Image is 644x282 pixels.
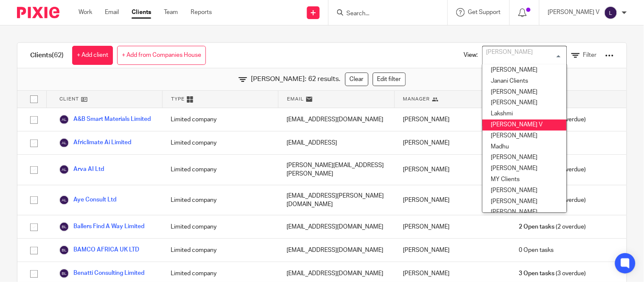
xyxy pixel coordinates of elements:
[483,76,567,87] li: Janani Clients
[483,120,567,131] li: [PERSON_NAME] V
[171,95,185,103] span: Type
[30,51,64,60] h1: Clients
[451,43,614,68] div: View:
[59,95,79,103] span: Client
[59,222,144,232] a: Ballers Find A Way Limited
[482,46,567,65] div: Search for option
[162,185,278,215] div: Limited company
[394,108,510,131] div: [PERSON_NAME]
[59,138,131,148] a: Africlimate Ai Limited
[52,52,64,59] span: (62)
[59,165,104,175] a: Arva AI Ltd
[468,9,501,15] span: Get Support
[59,268,144,279] a: Benatti Consulting Limited
[345,73,368,86] a: Clear
[162,131,278,154] div: Limited company
[17,7,59,18] img: Pixie
[59,222,69,232] img: svg%3E
[403,95,430,103] span: Manager
[59,165,69,175] img: svg%3E
[72,46,113,65] a: + Add client
[583,52,597,58] span: Filter
[483,131,567,142] li: [PERSON_NAME]
[519,223,555,231] span: 2 Open tasks
[59,245,139,255] a: BAMCO AFRICA UK LTD
[59,138,69,148] img: svg%3E
[105,8,119,17] a: Email
[519,246,554,254] span: 0 Open tasks
[483,207,567,218] li: [PERSON_NAME]
[519,223,586,231] span: (2 overdue)
[59,195,69,205] img: svg%3E
[251,74,341,84] span: [PERSON_NAME]: 62 results.
[117,46,206,65] a: + Add from Companies House
[483,87,567,98] li: [PERSON_NAME]
[483,196,567,207] li: [PERSON_NAME]
[394,215,510,238] div: [PERSON_NAME]
[59,268,69,279] img: svg%3E
[483,163,567,174] li: [PERSON_NAME]
[287,95,304,103] span: Email
[373,73,406,86] a: Edit filter
[483,142,567,153] li: Madhu
[548,8,600,17] p: [PERSON_NAME] V
[59,114,69,125] img: svg%3E
[483,109,567,120] li: Lakshmi
[483,152,567,163] li: [PERSON_NAME]
[394,131,510,154] div: [PERSON_NAME]
[483,98,567,109] li: [PERSON_NAME]
[483,65,567,76] li: [PERSON_NAME]
[162,108,278,131] div: Limited company
[59,114,151,125] a: A&B Smart Materials Limited
[278,215,394,238] div: [EMAIL_ADDRESS][DOMAIN_NAME]
[483,174,567,185] li: MY Clients
[483,185,567,196] li: [PERSON_NAME]
[519,269,555,278] span: 3 Open tasks
[394,155,510,185] div: [PERSON_NAME]
[59,195,116,205] a: Aye Consult Ltd
[26,91,42,107] input: Select all
[278,239,394,262] div: [EMAIL_ADDRESS][DOMAIN_NAME]
[604,6,618,20] img: svg%3E
[278,185,394,215] div: [EMAIL_ADDRESS][PERSON_NAME][DOMAIN_NAME]
[346,10,422,18] input: Search
[394,239,510,262] div: [PERSON_NAME]
[79,8,92,17] a: Work
[164,8,178,17] a: Team
[278,108,394,131] div: [EMAIL_ADDRESS][DOMAIN_NAME]
[191,8,212,17] a: Reports
[162,155,278,185] div: Limited company
[278,155,394,185] div: [PERSON_NAME][EMAIL_ADDRESS][PERSON_NAME]
[394,185,510,215] div: [PERSON_NAME]
[484,48,562,63] input: Search for option
[278,131,394,154] div: [EMAIL_ADDRESS]
[162,239,278,262] div: Limited company
[59,245,69,255] img: svg%3E
[162,215,278,238] div: Limited company
[519,269,586,278] span: (3 overdue)
[132,8,151,17] a: Clients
